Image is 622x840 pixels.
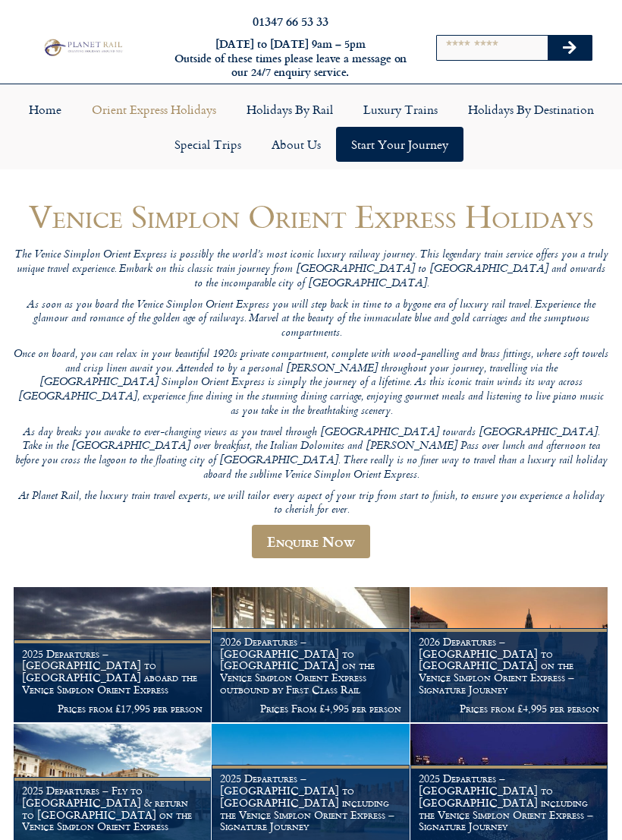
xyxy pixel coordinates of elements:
[41,37,124,58] img: Planet Rail Train Holidays Logo
[231,92,348,127] a: Holidays by Rail
[22,703,203,715] p: Prices from £17,995 per person
[14,348,608,418] p: Once on board, you can relax in your beautiful 1920s private compartment, complete with wood-pane...
[410,587,608,723] a: 2026 Departures – [GEOGRAPHIC_DATA] to [GEOGRAPHIC_DATA] on the Venice Simplon Orient Express – S...
[336,127,463,162] a: Start your Journey
[14,248,608,291] p: The Venice Simplon Orient Express is possibly the world’s most iconic luxury railway journey. Thi...
[14,92,77,127] a: Home
[170,37,411,80] h6: [DATE] to [DATE] 9am – 5pm Outside of these times please leave a message on our 24/7 enquiry serv...
[212,587,410,723] a: 2026 Departures – [GEOGRAPHIC_DATA] to [GEOGRAPHIC_DATA] on the Venice Simplon Orient Express out...
[419,636,599,696] h1: 2026 Departures – [GEOGRAPHIC_DATA] to [GEOGRAPHIC_DATA] on the Venice Simplon Orient Express – S...
[220,772,401,832] h1: 2025 Departures – [GEOGRAPHIC_DATA] to [GEOGRAPHIC_DATA] including the Venice Simplon Orient Expr...
[256,127,336,162] a: About Us
[348,92,453,127] a: Luxury Trains
[419,703,599,715] p: Prices from £4,995 per person
[548,36,592,60] button: Search
[14,426,608,483] p: As day breaks you awake to ever-changing views as you travel through [GEOGRAPHIC_DATA] towards [G...
[14,490,608,518] p: At Planet Rail, the luxury train travel experts, we will tailor every aspect of your trip from st...
[253,12,328,30] a: 01347 66 53 33
[220,636,401,696] h1: 2026 Departures – [GEOGRAPHIC_DATA] to [GEOGRAPHIC_DATA] on the Venice Simplon Orient Express out...
[159,127,256,162] a: Special Trips
[419,772,599,832] h1: 2025 Departures – [GEOGRAPHIC_DATA] to [GEOGRAPHIC_DATA] including the Venice Simplon Orient Expr...
[14,298,608,341] p: As soon as you board the Venice Simplon Orient Express you will step back in time to a bygone era...
[77,92,231,127] a: Orient Express Holidays
[22,648,203,696] h1: 2025 Departures – [GEOGRAPHIC_DATA] to [GEOGRAPHIC_DATA] aboard the Venice Simplon Orient Express
[8,92,614,162] nav: Menu
[14,198,608,234] h1: Venice Simplon Orient Express Holidays
[410,587,608,722] img: Orient Express Special Venice compressed
[22,785,203,832] h1: 2025 Departures – Fly to [GEOGRAPHIC_DATA] & return to [GEOGRAPHIC_DATA] on the Venice Simplon Or...
[252,525,370,558] a: Enquire Now
[220,703,401,715] p: Prices From £4,995 per person
[453,92,609,127] a: Holidays by Destination
[14,587,212,723] a: 2025 Departures – [GEOGRAPHIC_DATA] to [GEOGRAPHIC_DATA] aboard the Venice Simplon Orient Express...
